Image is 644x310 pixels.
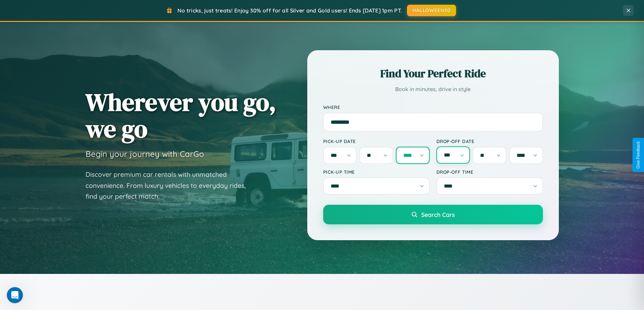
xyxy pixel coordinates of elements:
[323,169,430,175] label: Pick-up Time
[436,138,543,144] label: Drop-off Date
[323,84,543,94] p: Book in minutes, drive in style
[421,211,455,218] span: Search Cars
[436,169,543,175] label: Drop-off Time
[177,7,402,14] span: No tricks, just treats! Enjoy 30% off for all Silver and Gold users! Ends [DATE] 1pm PT.
[86,149,204,159] h3: Begin your journey with CarGo
[86,89,276,142] h1: Wherever you go, we go
[323,205,543,224] button: Search Cars
[636,141,641,169] div: Give Feedback
[323,104,543,110] label: Where
[323,138,430,144] label: Pick-up Date
[323,66,543,81] h2: Find Your Perfect Ride
[7,287,23,303] iframe: Intercom live chat
[86,169,255,202] p: Discover premium car rentals with unmatched convenience. From luxury vehicles to everyday rides, ...
[407,5,456,16] button: HALLOWEEN30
